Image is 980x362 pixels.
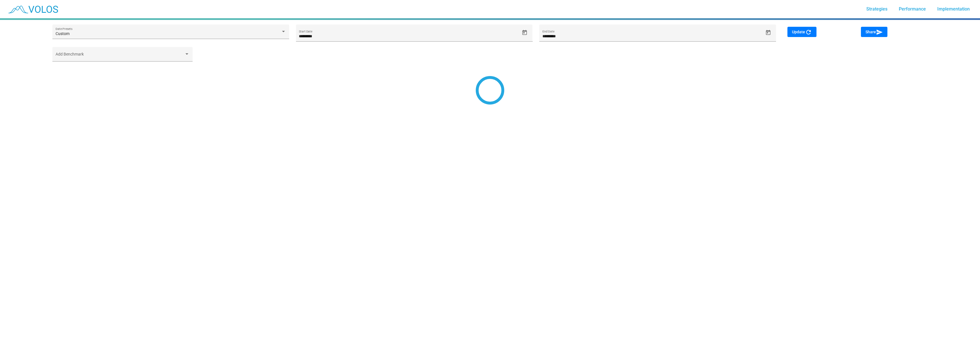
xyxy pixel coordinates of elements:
[876,29,883,36] mat-icon: send
[792,30,812,34] span: Update
[56,31,70,36] span: Custom
[5,2,61,16] img: blue_transparent.png
[520,28,530,38] button: Open calendar
[865,30,883,34] span: Share
[861,27,887,37] button: Share
[763,28,773,38] button: Open calendar
[787,27,816,37] button: Update
[866,6,887,12] span: Strategies
[933,4,974,14] a: Implementation
[894,4,930,14] a: Performance
[937,6,970,12] span: Implementation
[805,29,812,36] mat-icon: refresh
[862,4,892,14] a: Strategies
[899,6,926,12] span: Performance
